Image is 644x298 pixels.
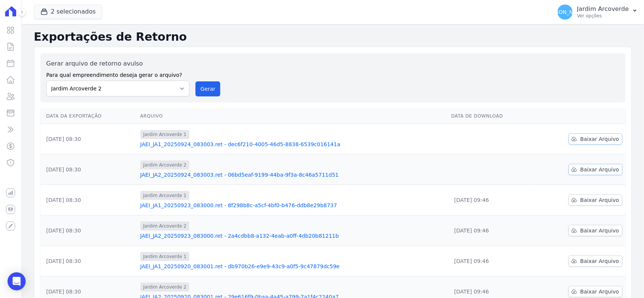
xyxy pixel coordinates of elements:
a: Baixar Arquivo [569,164,622,175]
span: Jardim Arcoverde 2 [140,283,190,292]
td: [DATE] 09:46 [448,215,535,246]
span: Baixar Arquivo [580,227,619,234]
a: Baixar Arquivo [569,194,622,206]
td: [DATE] 09:46 [448,246,535,277]
div: Open Intercom Messenger [8,272,26,290]
td: [DATE] 08:30 [40,154,137,185]
p: Ver opções [577,13,629,19]
span: Baixar Arquivo [580,135,619,143]
a: JAEI_JA1_20250923_083000.ret - 8f298b8c-a5cf-4bf0-b476-ddb8e29b8737 [140,202,445,209]
button: [PERSON_NAME] Jardim Arcoverde Ver opções [552,2,644,23]
h2: Exportações de Retorno [34,30,632,44]
span: Baixar Arquivo [580,196,619,204]
span: Jardim Arcoverde 2 [140,222,190,231]
span: Jardim Arcoverde 1 [140,191,190,200]
td: [DATE] 08:30 [40,124,137,154]
a: Baixar Arquivo [569,286,622,297]
td: [DATE] 08:30 [40,185,137,215]
th: Data da Exportação [40,109,137,124]
td: [DATE] 09:46 [448,185,535,215]
label: Para qual empreendimento deseja gerar o arquivo? [46,68,190,79]
p: Jardim Arcoverde [577,5,629,13]
span: Baixar Arquivo [580,257,619,265]
a: JAEI_JA2_20250924_083003.ret - 06bd5eaf-9199-44ba-9f3a-8c46a5711d51 [140,171,445,179]
td: [DATE] 08:30 [40,215,137,246]
a: JAEI_JA2_20250923_083000.ret - 2a4cdbb8-a132-4eab-a0ff-4db20b81211b [140,232,445,240]
td: [DATE] 08:30 [40,246,137,277]
span: Baixar Arquivo [580,166,619,173]
button: Gerar [195,81,220,96]
th: Data de Download [448,109,535,124]
span: Baixar Arquivo [580,288,619,295]
a: Baixar Arquivo [569,133,622,145]
th: Arquivo [137,109,448,124]
a: JAEI_JA1_20250924_083003.ret - dec6f210-4005-46d5-8838-6539c016141a [140,141,445,148]
span: Jardim Arcoverde 1 [140,252,190,261]
span: Jardim Arcoverde 2 [140,160,190,170]
span: [PERSON_NAME] [543,9,587,15]
button: 2 selecionados [34,5,102,19]
label: Gerar arquivo de retorno avulso [46,59,190,68]
a: Baixar Arquivo [569,225,622,236]
a: Baixar Arquivo [569,255,622,267]
span: Jardim Arcoverde 1 [140,130,190,139]
a: JAEI_JA1_20250920_083001.ret - db970b26-e9e9-43c9-a0f5-9c47879dc59e [140,263,445,270]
